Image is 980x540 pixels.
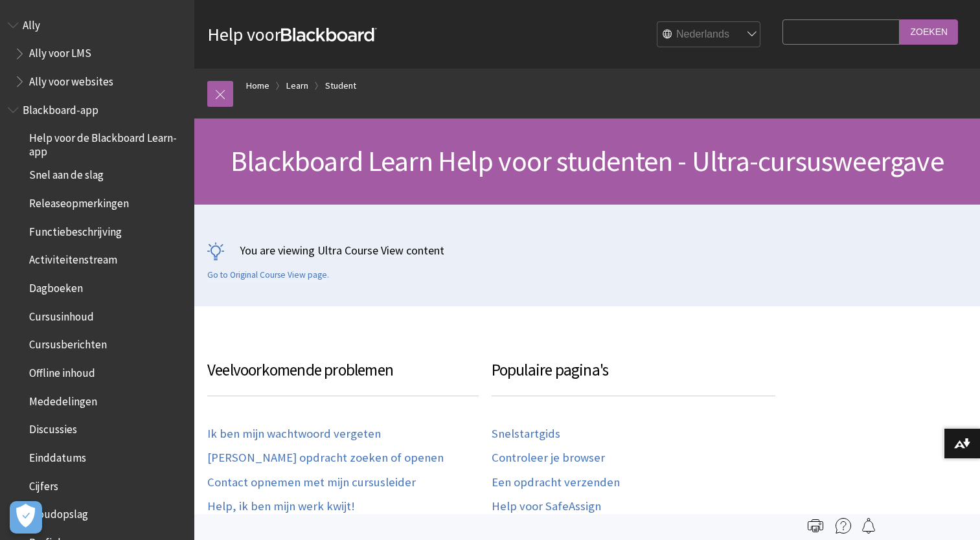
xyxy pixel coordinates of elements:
[29,43,91,60] span: Ally voor LMS
[29,277,83,295] span: Dagboeken
[207,499,355,514] a: Help, ik ben mijn werk kwijt!
[207,475,416,490] a: Contact opnemen met mijn cursusleider
[900,19,958,45] input: Zoeken
[207,427,381,442] a: Ik ben mijn wachtwoord vergeten
[10,501,42,534] button: Open Preferences
[207,358,479,396] h3: Veelvoorkomende problemen
[29,475,58,493] span: Cijfers
[29,249,117,267] span: Activiteitenstream
[492,499,601,514] a: Help voor SafeAssign
[286,78,308,94] a: Learn
[29,192,129,210] span: Releaseopmerkingen
[29,164,104,182] span: Snel aan de slag
[29,419,77,436] span: Discussies
[861,518,876,534] img: Follow this page
[29,334,107,352] span: Cursusberichten
[231,143,944,179] span: Blackboard Learn Help voor studenten - Ultra-cursusweergave
[29,306,94,323] span: Cursusinhoud
[281,28,377,41] strong: Blackboard
[492,427,560,442] a: Snelstartgids
[23,14,40,32] span: Ally
[492,451,605,466] a: Controleer je browser
[808,518,823,534] img: Print
[207,23,377,46] a: Help voorBlackboard
[29,504,88,521] span: Cloudopslag
[29,447,86,464] span: Einddatums
[29,71,113,88] span: Ally voor websites
[492,358,776,396] h3: Populaire pagina's
[207,242,967,258] p: You are viewing Ultra Course View content
[246,78,269,94] a: Home
[207,269,329,281] a: Go to Original Course View page.
[23,99,98,117] span: Blackboard-app
[836,518,851,534] img: More help
[8,14,187,93] nav: Book outline for Anthology Ally Help
[29,221,122,238] span: Functiebeschrijving
[29,362,95,379] span: Offline inhoud
[492,475,620,490] a: Een opdracht verzenden
[325,78,356,94] a: Student
[29,390,97,408] span: Mededelingen
[207,451,444,466] a: [PERSON_NAME] opdracht zoeken of openen
[657,22,761,48] select: Site Language Selector
[29,128,185,158] span: Help voor de Blackboard Learn-app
